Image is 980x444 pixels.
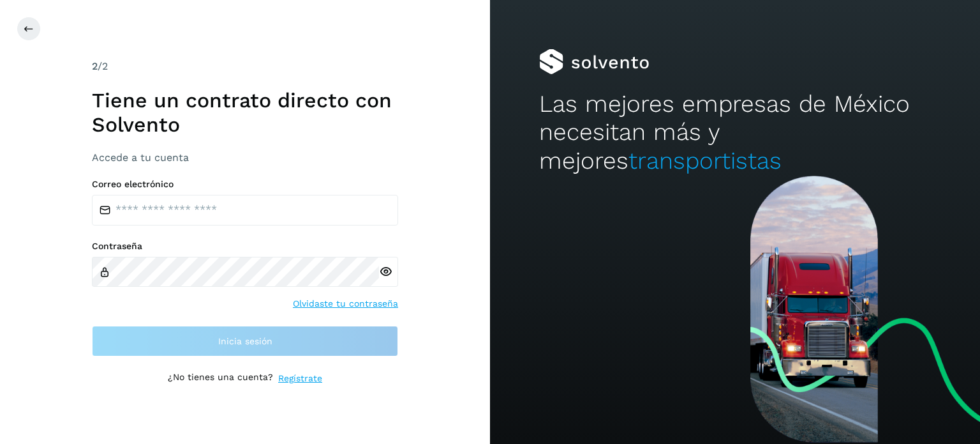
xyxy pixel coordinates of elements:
h1: Tiene un contrato directo con Solvento [92,88,398,137]
span: 2 [92,60,98,72]
label: Correo electrónico [92,179,398,190]
span: transportistas [628,147,782,174]
label: Contraseña [92,241,398,252]
span: Inicia sesión [218,337,272,346]
h3: Accede a tu cuenta [92,151,398,164]
a: Olvidaste tu contraseña [293,297,398,310]
p: ¿No tienes una cuenta? [168,372,273,385]
button: Inicia sesión [92,326,398,356]
a: Regístrate [278,372,322,385]
div: /2 [92,59,398,74]
h2: Las mejores empresas de México necesitan más y mejores [539,90,931,175]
